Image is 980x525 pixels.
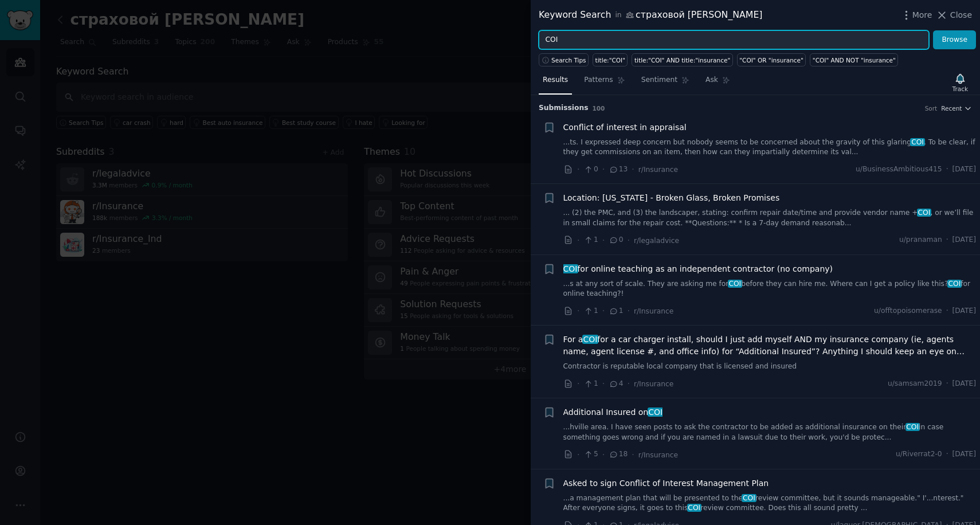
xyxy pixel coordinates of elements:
span: COI [947,280,962,288]
span: More [912,9,932,21]
a: "COI" OR "insurance" [737,53,806,66]
span: · [602,305,605,317]
div: "COI" AND NOT "insurance" [813,56,896,64]
div: Keyword Search страховой [PERSON_NAME] [539,8,763,22]
span: COI [582,335,598,344]
span: [DATE] [952,164,976,175]
span: · [628,378,630,390]
span: 100 [593,105,605,112]
span: · [632,449,634,461]
a: title:"COI" AND title:"insurance" [632,53,732,66]
span: COI [687,504,701,512]
span: · [946,449,948,460]
span: Results [543,75,568,85]
a: COIfor online teaching as an independent contractor (no company) [563,263,833,275]
span: 1 [583,379,598,389]
span: · [577,449,579,461]
span: 0 [583,164,598,175]
span: [DATE] [952,235,976,245]
span: COI [562,264,578,273]
span: 1 [609,306,623,316]
span: u/samsam2019 [888,379,942,389]
span: Submission s [539,103,589,113]
span: · [602,163,605,175]
span: · [602,449,605,461]
a: Results [539,71,572,95]
span: COI [905,423,920,431]
span: · [577,163,579,175]
div: Sort [925,104,938,112]
button: Recent [941,104,972,112]
span: u/offtopoisomerase [874,306,942,316]
span: Close [950,9,972,21]
span: 13 [609,164,628,175]
span: COI [728,280,742,288]
a: ... (2) the PMC, and (3) the landscaper, stating: confirm repair date/time and provide vendor nam... [563,208,977,228]
a: Ask [701,71,734,95]
span: u/pranaman [899,235,942,245]
span: r/Insurance [634,307,673,315]
span: r/Insurance [638,451,678,459]
span: COI [742,494,756,502]
a: ...s at any sort of scale. They are asking me forCOIbefore they can hire me. Where can I get a po... [563,279,977,299]
a: Additional Insured onCOI [563,406,663,418]
span: · [577,305,579,317]
span: for online teaching as an independent contractor (no company) [563,263,833,275]
span: in [615,10,621,21]
a: ...hville area. I have seen posts to ask the contractor to be added as additional insurance on th... [563,422,977,442]
a: Conflict of interest in appraisal [563,122,687,134]
span: [DATE] [952,379,976,389]
span: 1 [583,235,598,245]
span: 4 [609,379,623,389]
span: COI [648,408,664,417]
span: Ask [705,75,718,85]
button: Close [936,9,972,21]
button: More [900,9,932,21]
div: title:"COI" AND title:"insurance" [634,56,730,64]
span: u/BusinessAmbitious415 [856,164,942,175]
button: Track [948,70,972,95]
span: 5 [583,449,598,460]
a: Patterns [580,71,629,95]
span: · [946,235,948,245]
span: · [602,378,605,390]
span: · [946,379,948,389]
a: Contractor is reputable local company that is licensed and insured [563,362,977,372]
span: · [628,305,630,317]
span: r/legaladvice [634,237,679,245]
a: ...a management plan that will be presented to theCOIreview committee, but it sounds manageable."... [563,493,977,514]
span: For a for a car charger install, should I just add myself AND my insurance company (ie, agents na... [563,334,977,358]
span: 0 [609,235,623,245]
button: Search Tips [539,53,589,66]
span: Patterns [584,75,613,85]
span: · [577,234,579,246]
button: Browse [933,30,976,50]
div: Track [952,85,968,93]
span: 1 [583,306,598,316]
span: Recent [941,104,962,112]
span: · [628,234,630,246]
span: r/Insurance [638,166,678,174]
span: · [632,163,634,175]
span: · [946,306,948,316]
div: title:"COI" [595,56,625,64]
div: "COI" OR "insurance" [739,56,803,64]
span: · [577,378,579,390]
a: ...ts. I expressed deep concern but nobody seems to be concerned about the gravity of this glarin... [563,138,977,158]
span: COI [910,138,924,146]
span: [DATE] [952,449,976,460]
span: Search Tips [551,56,586,64]
a: For aCOIfor a car charger install, should I just add myself AND my insurance company (ie, agents ... [563,334,977,358]
span: r/Insurance [634,380,673,388]
span: u/Riverrat2-0 [896,449,942,460]
a: title:"COI" [593,53,628,66]
span: 18 [609,449,628,460]
input: Try a keyword related to your business [539,30,929,50]
span: · [946,164,948,175]
a: Asked to sign Conflict of Interest Management Plan [563,477,769,489]
a: Location: [US_STATE] - Broken Glass, Broken Promises [563,192,780,204]
a: Sentiment [637,71,693,95]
